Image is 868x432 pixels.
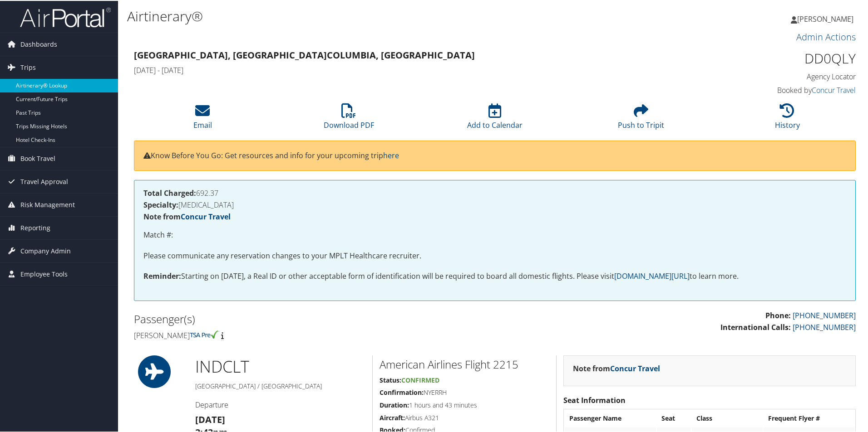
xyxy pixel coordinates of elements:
[143,211,231,221] strong: Note from
[720,321,791,331] strong: International Calls:
[134,64,672,74] h4: [DATE] - [DATE]
[765,310,791,320] strong: Phone:
[143,199,178,209] strong: Specialty:
[793,321,856,331] a: [PHONE_NUMBER]
[610,363,660,373] a: Concur Travel
[143,187,196,197] strong: Total Charged:
[143,228,846,240] p: Match #:
[764,409,854,426] th: Frequent Flyer #
[618,107,664,129] a: Push to Tripit
[573,363,660,373] strong: Note from
[380,413,405,421] strong: Aircraft:
[380,400,549,409] h5: 1 hours and 43 minutes
[193,107,212,129] a: Email
[467,107,523,129] a: Add to Calendar
[143,270,846,282] p: Starting on [DATE], a Real ID or other acceptable form of identification will be required to boar...
[134,48,475,60] strong: [GEOGRAPHIC_DATA], [GEOGRAPHIC_DATA] Columbia, [GEOGRAPHIC_DATA]
[380,356,549,371] h2: American Airlines Flight 2215
[686,48,856,67] h1: DD0QLY
[383,150,399,160] a: here
[127,6,617,25] h1: Airtinerary®
[812,84,856,94] a: Concur Travel
[181,211,231,221] a: Concur Travel
[20,239,71,262] span: Company Admin
[380,387,549,396] h5: NYERRH
[380,413,549,422] h5: Airbus A321
[20,6,111,27] img: airportal-logo.png
[20,193,75,215] span: Risk Management
[195,413,225,425] strong: [DATE]
[20,170,68,192] span: Travel Approval
[692,409,763,426] th: Class
[380,375,401,383] strong: Status:
[20,262,68,285] span: Employee Tools
[20,146,55,169] span: Book Travel
[380,400,409,408] strong: Duration:
[143,189,846,196] h4: 692.37
[20,55,36,78] span: Trips
[20,216,50,238] span: Reporting
[401,375,439,383] span: Confirmed
[657,409,691,426] th: Seat
[195,354,365,377] h1: IND CLT
[143,270,181,280] strong: Reminder:
[380,387,424,396] strong: Confirmation:
[20,32,57,55] span: Dashboards
[565,409,656,426] th: Passenger Name
[324,107,374,129] a: Download PDF
[143,149,846,161] p: Know Before You Go: Get resources and info for your upcoming trip
[686,84,856,94] h4: Booked by
[797,13,853,23] span: [PERSON_NAME]
[791,5,863,32] a: [PERSON_NAME]
[143,200,846,208] h4: [MEDICAL_DATA]
[143,249,846,261] p: Please communicate any reservation changes to your MPLT Healthcare recruiter.
[134,311,488,326] h2: Passenger(s)
[796,30,856,42] a: Admin Actions
[614,270,690,280] a: [DOMAIN_NAME][URL]
[563,394,626,404] strong: Seat Information
[195,381,365,390] h5: [GEOGRAPHIC_DATA] / [GEOGRAPHIC_DATA]
[190,330,219,338] img: tsa-precheck.png
[134,330,488,340] h4: [PERSON_NAME]
[686,71,856,81] h4: Agency Locator
[793,310,856,320] a: [PHONE_NUMBER]
[195,399,365,409] h4: Departure
[775,107,800,129] a: History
